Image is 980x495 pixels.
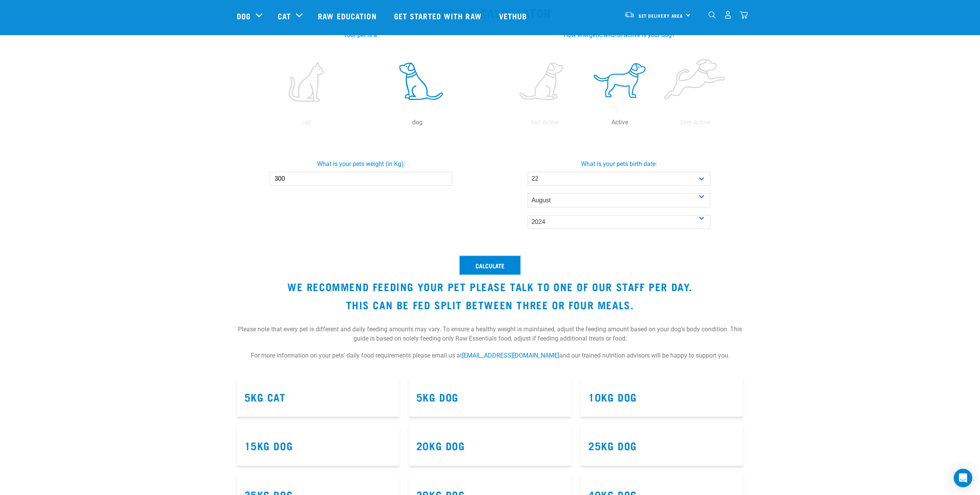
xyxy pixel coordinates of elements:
[310,0,386,31] a: Raw Education
[499,31,739,40] label: How energetic and/or active is your dog?
[237,10,251,22] a: Dog
[241,31,481,40] label: Your pet is a:
[724,11,732,19] img: user.png
[588,442,637,448] a: 25kg Dog
[416,442,465,448] a: 20kg Dog
[740,11,748,19] img: home-icon@2x.png
[489,159,750,169] label: What is your pets birth date:
[588,394,637,400] a: 10kg Dog
[386,0,491,31] a: Get started with Raw
[245,442,293,448] a: 15kg Dog
[237,281,744,293] h3: We recommend feeding your pet Please talk to one of our staff per day.
[245,394,286,400] a: 5kg Cat
[491,0,537,31] a: Vethub
[363,118,471,127] p: dog
[231,159,492,169] label: What is your pets weight (in Kg):
[639,14,683,17] span: Set Delivery Area
[659,118,731,127] p: Very Active
[584,118,656,127] p: Active
[237,317,744,351] p: Please note that every pet is different and daily feeding amounts may vary. To ensure a healthy w...
[462,352,559,359] a: [EMAIL_ADDRESS][DOMAIN_NAME]
[237,351,744,368] p: For more information on your pets’ daily food requirements please email us at and our trained nut...
[708,11,716,19] img: home-icon-1@2x.png
[253,118,360,127] p: cat
[624,11,635,18] img: van-moving.png
[278,10,291,22] a: Cat
[509,118,581,127] p: Not Active
[416,394,459,400] a: 5kg Dog
[954,469,972,487] div: Open Intercom Messenger
[237,299,744,311] h3: This can be fed split between three or four meals.
[460,256,520,275] button: Calculate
